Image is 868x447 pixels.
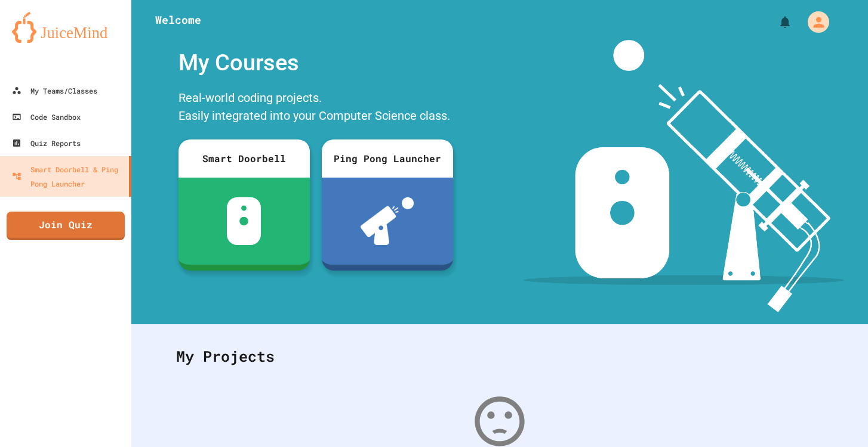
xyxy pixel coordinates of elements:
div: Smart Doorbell & Ping Pong Launcher [12,162,124,191]
a: Join Quiz [7,212,125,240]
div: My Teams/Classes [12,83,97,98]
div: My Notifications [756,12,795,32]
div: Real-world coding projects. Easily integrated into your Computer Science class. [173,86,459,131]
div: My Courses [173,40,459,86]
img: logo-orange.svg [12,12,119,43]
div: My Account [795,8,832,36]
div: Smart Doorbell [178,139,310,178]
img: banner-image-my-projects.png [524,40,844,312]
div: My Projects [164,333,835,380]
iframe: chat widget [769,347,856,398]
div: Quiz Reports [12,136,81,150]
img: ppl-with-ball.png [361,197,414,245]
img: sdb-white.svg [227,197,261,245]
div: Ping Pong Launcher [322,139,453,178]
iframe: chat widget [818,399,856,435]
div: Code Sandbox [12,110,81,124]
